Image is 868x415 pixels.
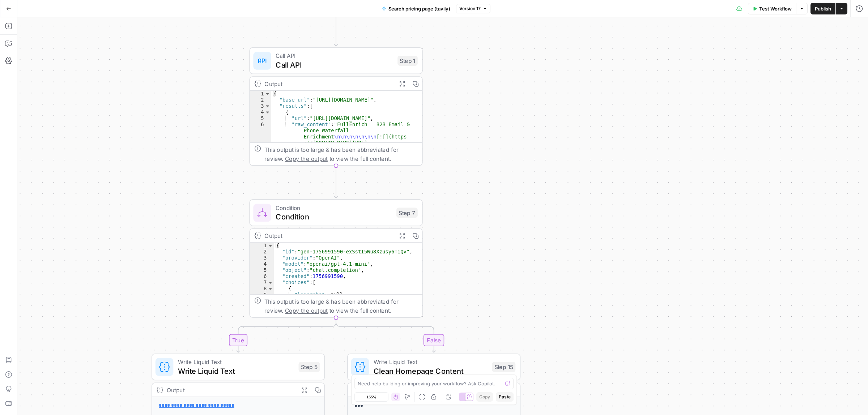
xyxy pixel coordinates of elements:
[499,394,511,400] span: Paste
[759,5,792,12] span: Test Workflow
[276,51,393,60] span: Call API
[250,292,274,298] div: 9
[396,208,418,218] div: Step 7
[250,268,274,274] div: 5
[496,392,514,402] button: Paste
[276,203,392,212] span: Condition
[267,280,273,286] span: Toggle code folding, rows 7 through 18
[250,274,274,280] div: 6
[748,3,796,14] button: Test Workflow
[267,286,273,292] span: Toggle code folding, rows 8 through 17
[264,231,392,240] div: Output
[167,385,294,394] div: Output
[285,307,327,314] span: Copy the output
[250,249,274,255] div: 2
[250,255,274,261] div: 3
[250,109,271,115] div: 4
[178,365,294,376] span: Write Liquid Text
[264,145,418,163] div: This output is too large & has been abbreviated for review. to view the full content.
[276,59,393,70] span: Call API
[334,166,337,198] g: Edge from step_1 to step_7
[264,297,418,315] div: This output is too large & has been abbreviated for review. to view the full content.
[237,318,336,352] g: Edge from step_7 to step_5
[250,243,274,249] div: 1
[366,394,376,400] span: 155%
[250,261,274,268] div: 4
[264,79,392,88] div: Output
[250,91,271,97] div: 1
[264,109,271,115] span: Toggle code folding, rows 4 through 7
[285,155,327,162] span: Copy the output
[459,5,481,12] span: Version 17
[334,14,337,46] g: Edge from start to step_1
[374,365,488,376] span: Clean Homepage Content
[456,4,490,13] button: Version 17
[250,47,423,166] div: Call APICall APIStep 1Output{ "base_url":"[URL][DOMAIN_NAME]", "results":[ { "url":"[URL][DOMAIN_...
[388,5,450,12] span: Search pricing page (tavily)
[267,243,273,249] span: Toggle code folding, rows 1 through 19
[336,318,435,352] g: Edge from step_7 to step_15
[250,286,274,292] div: 8
[299,362,320,372] div: Step 5
[264,91,271,97] span: Toggle code folding, rows 1 through 9
[250,97,271,103] div: 2
[264,103,271,109] span: Toggle code folding, rows 3 through 8
[810,3,835,14] button: Publish
[492,362,515,372] div: Step 15
[250,103,271,109] div: 3
[397,56,418,66] div: Step 1
[378,3,455,14] button: Search pricing page (tavily)
[374,358,488,367] span: Write Liquid Text
[479,394,490,400] span: Copy
[178,358,294,367] span: Write Liquid Text
[815,5,831,12] span: Publish
[250,199,423,318] div: ConditionConditionStep 7Output{ "id":"gen-1756991590-exSstI5Wu8Xzusy6T1Qv", "provider":"OpenAI", ...
[250,115,271,121] div: 5
[250,280,274,286] div: 7
[476,392,493,402] button: Copy
[276,211,392,222] span: Condition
